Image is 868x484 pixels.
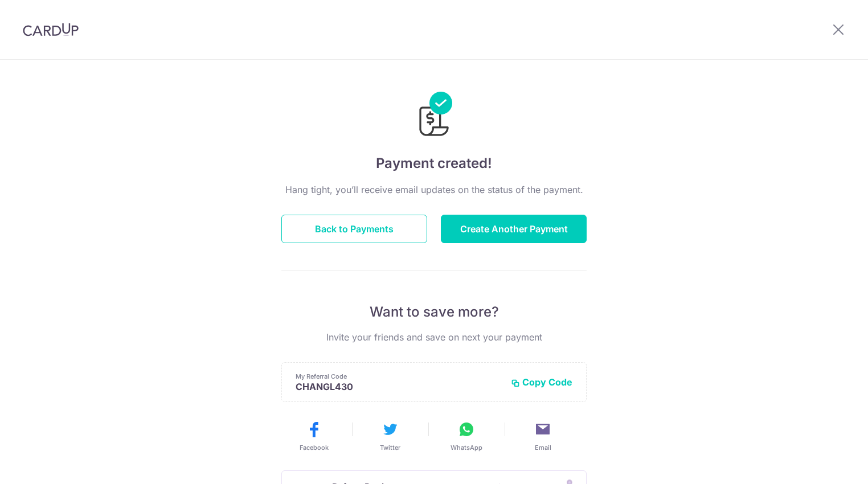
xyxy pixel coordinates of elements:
p: Want to save more? [281,303,587,321]
h4: Payment created! [281,153,587,174]
p: CHANGL430 [296,381,502,392]
span: Twitter [380,443,400,452]
button: Email [509,420,576,452]
p: Hang tight, you’ll receive email updates on the status of the payment. [281,183,587,196]
button: Twitter [357,420,424,452]
button: Copy Code [511,376,572,388]
p: Invite your friends and save on next your payment [281,330,587,344]
span: Facebook [300,443,329,452]
img: Payments [416,92,452,140]
img: CardUp [23,23,79,36]
span: Email [535,443,551,452]
span: WhatsApp [451,443,482,452]
button: Back to Payments [281,215,427,243]
button: Create Another Payment [441,215,587,243]
p: My Referral Code [296,372,502,381]
button: Facebook [280,420,347,452]
button: WhatsApp [433,420,500,452]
